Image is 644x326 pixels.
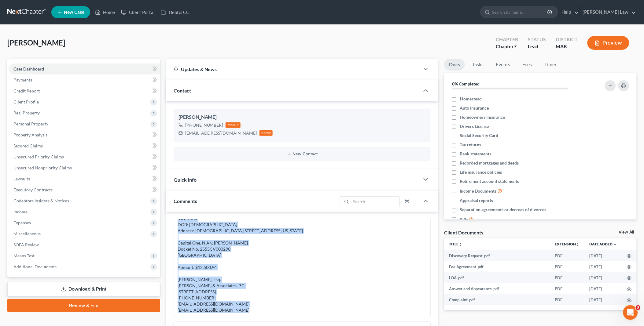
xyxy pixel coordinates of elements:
[13,121,48,126] span: Personal Property
[13,154,64,159] span: Unsecured Priority Claims
[528,36,546,43] div: Status
[444,283,550,294] td: Answer and Appearance-pdf
[9,151,160,162] a: Unsecured Priority Claims
[9,74,160,85] a: Payments
[460,105,489,111] span: Auto Insurance
[576,243,580,246] i: unfold_more
[174,177,197,183] span: Quick Info
[7,282,160,296] a: Download & Print
[550,283,585,294] td: PDF
[158,7,192,18] a: DebtorCC
[550,261,585,272] td: PDF
[13,253,35,258] span: Means Test
[613,243,617,246] i: expand_more
[9,129,160,140] a: Property Analysis
[460,96,482,102] span: Homestead
[556,43,578,50] div: MAB
[580,7,636,18] a: [PERSON_NAME] Law
[92,7,118,18] a: Home
[13,77,32,82] span: Payments
[460,123,489,129] span: Drivers License
[13,88,40,93] span: Credit Report
[13,231,41,236] span: Miscellaneous
[351,197,400,207] input: Search...
[9,162,160,173] a: Unsecured Nonpriority Claims
[460,169,502,175] span: Life insurance policies
[460,132,499,139] span: Social Security Card
[9,184,160,195] a: Executory Contracts
[444,294,550,305] td: Complaint-pdf
[13,132,47,137] span: Property Analysis
[460,178,519,184] span: Retirement account statements
[13,99,39,104] span: Client Profile
[460,207,546,213] span: Separation agreements or decrees of divorces
[444,59,465,71] a: Docs
[460,151,491,157] span: Bank statements
[467,59,488,71] a: Tasks
[491,59,515,71] a: Events
[9,85,160,96] a: Credit Report
[460,160,519,166] span: Recorded mortgages and deeds
[13,187,53,192] span: Executory Contracts
[13,176,30,181] span: Lawsuits
[13,143,43,148] span: Secured Claims
[7,299,160,312] a: Review & File
[13,198,69,203] span: Codebtors Insiders & Notices
[550,272,585,283] td: PDF
[460,216,468,223] span: Bills
[9,140,160,151] a: Secured Claims
[13,220,31,225] span: Expenses
[460,114,505,120] span: Homeowners Insurance
[585,261,622,272] td: [DATE]
[444,272,550,283] td: LOA-pdf
[185,122,223,128] div: [PHONE_NUMBER]
[585,283,622,294] td: [DATE]
[496,36,518,43] div: Chapter
[496,43,518,50] div: Chapter
[13,209,28,214] span: Income
[452,81,480,86] strong: 0% Completed
[13,264,57,269] span: Additional Documents
[559,7,579,18] a: Help
[539,59,561,71] a: Timer
[13,110,40,115] span: Real Property
[458,243,462,246] i: unfold_more
[226,122,241,128] div: mobile
[585,294,622,305] td: [DATE]
[636,305,641,310] span: 3
[460,142,481,148] span: Tax returns
[449,242,462,246] a: Titleunfold_more
[619,230,634,234] a: View All
[444,229,483,236] div: Client Documents
[514,43,517,49] span: 7
[9,63,160,74] a: Case Dashboard
[585,272,622,283] td: [DATE]
[585,250,622,261] td: [DATE]
[7,38,65,47] span: [PERSON_NAME]
[556,36,578,43] div: District
[185,130,257,136] div: [EMAIL_ADDRESS][DOMAIN_NAME]
[174,88,191,93] span: Contact
[174,198,197,204] span: Comments
[460,188,497,194] span: Income Documents
[528,43,546,50] div: Lead
[118,7,158,18] a: Client Portal
[9,173,160,184] a: Lawsuits
[13,242,39,247] span: SOFA Review
[623,305,638,320] iframe: Intercom live chat
[444,261,550,272] td: Fee Agreement-pdf
[555,242,580,246] a: Extensionunfold_more
[9,239,160,250] a: SOFA Review
[517,59,537,71] a: Fees
[174,66,413,72] div: Updates & News
[178,152,426,157] button: New Contact
[178,216,427,313] div: SSN: 9588 DOB: [DEMOGRAPHIC_DATA] Address: [DEMOGRAPHIC_DATA][STREET_ADDRESS][US_STATE] Capital O...
[590,242,617,246] a: Date Added expand_more
[460,197,493,204] span: Appraisal reports
[587,36,629,50] button: Preview
[444,250,550,261] td: Discovery Request-pdf
[13,165,72,170] span: Unsecured Nonpriority Claims
[13,66,44,71] span: Case Dashboard
[259,130,273,136] div: home
[550,250,585,261] td: PDF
